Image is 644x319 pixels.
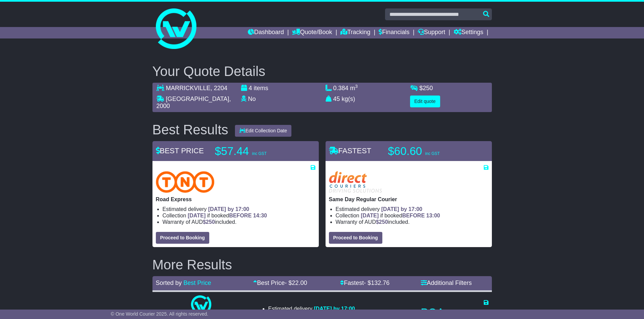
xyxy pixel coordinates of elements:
span: m [350,85,358,91]
span: 250 [423,85,433,91]
h2: More Results [152,257,492,272]
img: Direct: Same Day Regular Courier [329,171,382,193]
p: Road Express [156,196,315,203]
a: Financials [379,27,409,38]
button: Edit Collection Date [235,125,291,137]
li: Collection [163,212,315,219]
p: Same Day Regular Courier [329,196,488,203]
span: 4 [249,85,252,91]
img: One World Courier: Same Day Nationwide(quotes take 0.5-1 hour) [191,295,211,316]
img: TNT Domestic: Road Express [156,171,215,193]
a: Fastest- $132.76 [340,280,389,286]
span: - $ [285,280,307,286]
span: 250 [206,219,215,225]
li: Collection [336,212,488,219]
span: BEFORE [402,213,425,218]
span: 14:30 [253,213,267,218]
span: 45 [333,96,340,102]
span: $ [203,219,215,225]
a: Tracking [340,27,370,38]
span: 250 [379,219,388,225]
li: Warranty of AUD included. [163,219,315,225]
span: MARRICKVILLE [166,85,211,91]
span: if booked [361,213,440,218]
a: Dashboard [248,27,284,38]
span: [DATE] by 17:00 [381,206,423,212]
span: FASTEST [329,147,372,155]
span: BEFORE [229,213,252,218]
span: No [248,96,256,102]
span: [GEOGRAPHIC_DATA] [166,96,229,102]
span: if booked [188,213,267,218]
p: $60.60 [388,144,473,158]
li: Estimated delivery [268,305,355,312]
a: Best Price [184,280,211,286]
span: - $ [364,280,389,286]
li: Estimated delivery [163,206,315,212]
span: [DATE] by 17:00 [314,306,355,312]
a: Quote/Book [292,27,332,38]
button: Proceed to Booking [156,232,209,244]
li: Estimated delivery [336,206,488,212]
button: Proceed to Booking [329,232,382,244]
span: $ [376,219,388,225]
a: Settings [454,27,483,38]
button: Edit quote [410,96,440,107]
span: [DATE] by 17:00 [208,206,249,212]
span: items [254,85,268,91]
div: Best Results [149,122,232,137]
span: BEST PRICE [156,147,204,155]
span: Sorted by [156,280,182,286]
span: inc GST [252,151,267,156]
p: $57.44 [215,144,300,158]
h2: Your Quote Details [152,64,492,79]
a: Additional Filters [421,280,472,286]
span: , 2000 [157,96,231,110]
span: 0.384 [333,85,349,91]
span: , 2204 [211,85,228,91]
span: © One World Courier 2025. All rights reserved. [111,311,209,317]
span: 22.00 [292,280,307,286]
span: $ [420,85,433,91]
sup: 3 [355,84,358,89]
a: Best Price- $22.00 [253,280,307,286]
li: Warranty of AUD included. [336,219,488,225]
span: [DATE] [361,213,379,218]
span: 13:00 [426,213,440,218]
span: kg(s) [342,96,355,102]
span: [DATE] [188,213,206,218]
span: inc GST [425,151,440,156]
span: 132.76 [371,280,389,286]
a: Support [418,27,445,38]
